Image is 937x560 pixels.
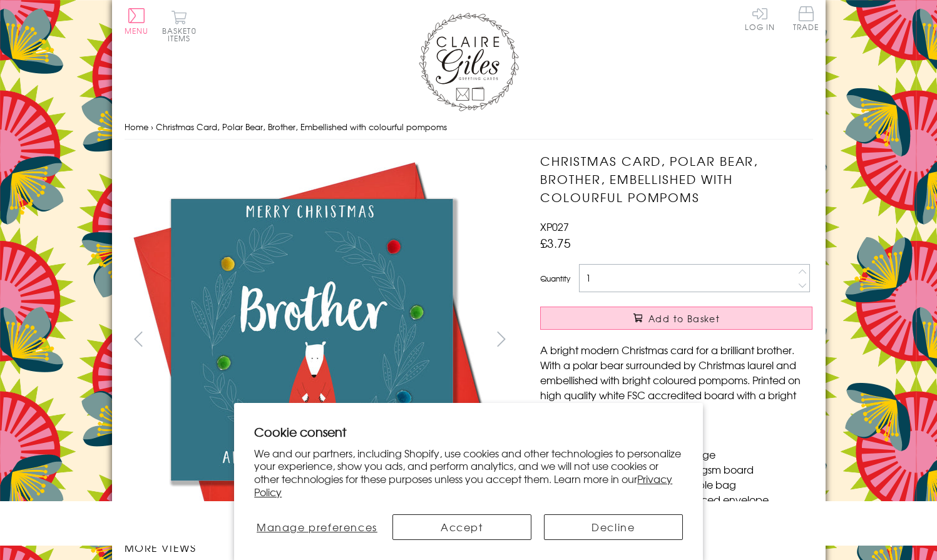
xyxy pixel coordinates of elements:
[125,8,149,34] button: Menu
[392,514,531,540] button: Accept
[254,471,672,499] a: Privacy Policy
[745,6,775,31] a: Log In
[156,121,447,133] span: Christmas Card, Polar Bear, Brother, Embellished with colourful pompoms
[540,152,812,206] h1: Christmas Card, Polar Bear, Brother, Embellished with colourful pompoms
[515,152,891,527] img: Christmas Card, Polar Bear, Brother, Embellished with colourful pompoms
[540,234,571,252] span: £3.75
[162,10,197,42] button: Basket0 items
[254,423,683,440] h2: Cookie consent
[540,342,812,417] p: A bright modern Christmas card for a brilliant brother. With a polar bear surrounded by Christmas...
[254,514,379,540] button: Manage preferences
[168,25,197,44] span: 0 items
[125,325,153,353] button: prev
[540,219,569,234] span: XP027
[544,514,683,540] button: Decline
[487,325,515,353] button: next
[648,312,720,325] span: Add to Basket
[540,273,570,284] label: Quantity
[793,6,819,33] a: Trade
[125,115,813,140] nav: breadcrumbs
[419,13,519,111] img: Claire Giles Greetings Cards
[124,152,499,527] img: Christmas Card, Polar Bear, Brother, Embellished with colourful pompoms
[254,447,683,499] p: We and our partners, including Shopify, use cookies and other technologies to personalize your ex...
[125,540,516,555] h3: More views
[151,121,153,133] span: ›
[125,121,148,133] a: Home
[540,307,812,330] button: Add to Basket
[793,6,819,31] span: Trade
[125,25,149,36] span: Menu
[257,519,377,534] span: Manage preferences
